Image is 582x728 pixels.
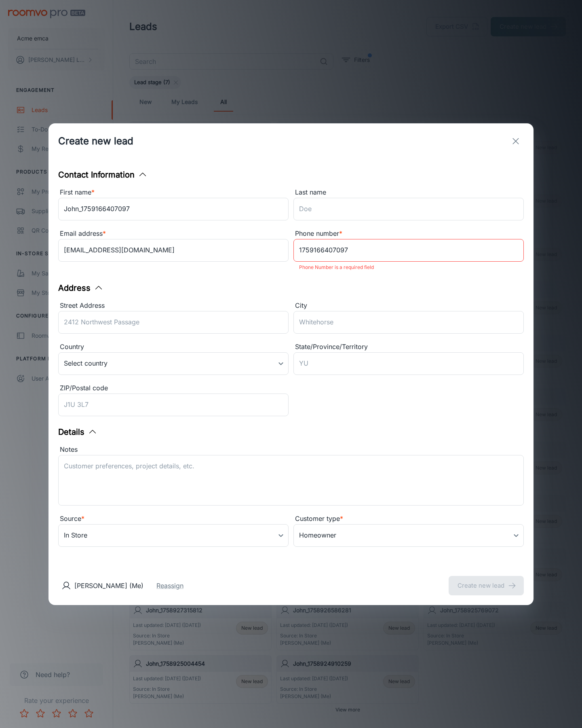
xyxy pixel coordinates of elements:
div: Customer type [293,514,524,524]
input: John [58,198,289,220]
div: ZIP/Postal code [58,383,289,394]
input: Whitehorse [293,311,524,334]
button: Address [58,282,103,294]
button: Contact Information [58,169,148,181]
button: Details [58,426,97,438]
input: J1U 3L7 [58,394,289,416]
input: YU [293,352,524,375]
div: Email address [58,229,289,239]
div: First name [58,187,289,198]
input: myname@example.com [58,239,289,262]
input: +1 439-123-4567 [293,239,524,262]
div: Homeowner [293,524,524,547]
p: Phone Number is a required field [299,262,518,272]
div: Last name [293,187,524,198]
h1: Create new lead [58,134,133,148]
div: City [293,301,524,311]
button: Reassign [156,581,183,590]
p: [PERSON_NAME] (Me) [74,581,143,590]
button: exit [508,133,524,149]
div: Select country [58,352,289,375]
input: Doe [293,198,524,220]
div: Phone number [293,229,524,239]
div: Street Address [58,301,289,311]
div: In Store [58,524,289,547]
div: State/Province/Territory [293,342,524,352]
input: 2412 Northwest Passage [58,311,289,334]
div: Notes [58,444,524,455]
div: Source [58,514,289,524]
div: Country [58,342,289,352]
